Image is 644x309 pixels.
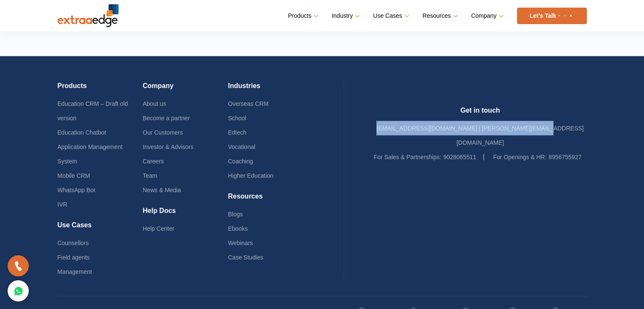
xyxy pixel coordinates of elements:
h4: Company [143,82,228,97]
a: Products [288,10,317,22]
a: 8956755927 [548,154,581,160]
a: IVR [58,201,67,208]
a: Resources [423,10,456,22]
h4: Get in touch [374,106,587,121]
a: News & Media [143,187,181,193]
a: [EMAIL_ADDRESS][DOMAIN_NAME] | [PERSON_NAME][EMAIL_ADDRESS][DOMAIN_NAME] [376,125,583,146]
a: Edtech [228,129,246,136]
a: Use Cases [373,10,407,22]
a: Higher Education [228,172,273,179]
a: Field agents [58,254,90,261]
a: Let’s Talk [517,8,587,24]
a: Ebooks [228,225,248,232]
a: Investor & Advisors [143,143,193,150]
a: Overseas CRM [228,100,268,107]
h4: Resources [228,192,313,207]
a: Our Customers [143,129,183,136]
a: Case Studies [228,254,263,261]
a: WhatsApp Bot [58,187,96,193]
a: Careers [143,158,164,165]
h4: Help Docs [143,207,228,221]
a: Application Management System [58,143,123,165]
a: About us [143,100,166,107]
a: Education Chatbot [58,129,106,136]
label: For Sales & Partnerships: [374,150,442,164]
a: Team [143,172,157,179]
a: Industry [332,10,358,22]
a: Become a partner [143,115,190,121]
a: Vocational [228,143,255,150]
a: 9028065511 [443,154,476,160]
a: Help Center [143,225,174,232]
a: Webinars [228,240,253,246]
label: For Openings & HR: [493,150,547,164]
h4: Use Cases [58,221,143,236]
h4: Products [58,82,143,97]
h4: Industries [228,82,313,97]
a: Management [58,268,92,275]
a: School [228,115,246,121]
a: Education CRM – Draft old version [58,100,128,121]
a: Company [471,10,502,22]
a: Coaching [228,158,253,165]
a: Mobile CRM [58,172,90,179]
a: Blogs [228,211,243,218]
a: Counsellors [58,240,89,246]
